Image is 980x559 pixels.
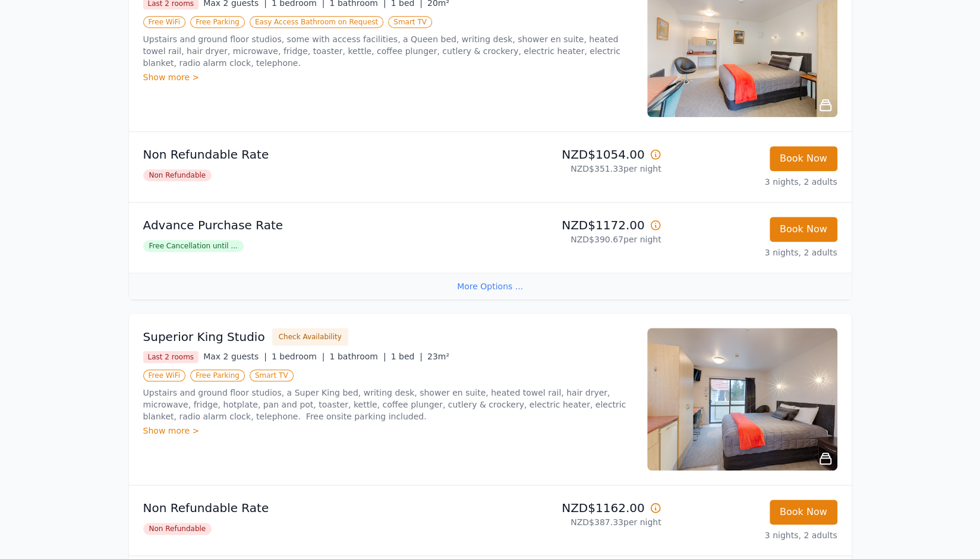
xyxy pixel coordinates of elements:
[388,16,432,28] span: Smart TV
[770,500,837,525] button: Book Now
[495,233,661,245] p: NZD$390.67 per night
[190,16,245,28] span: Free Parking
[770,217,837,242] button: Book Now
[143,169,212,181] span: Non Refundable
[143,351,199,363] span: Last 2 rooms
[770,146,837,171] button: Book Now
[203,352,267,361] span: Max 2 guests |
[272,328,348,346] button: Check Availability
[143,146,486,163] p: Non Refundable Rate
[495,146,661,163] p: NZD$1054.00
[143,500,486,516] p: Non Refundable Rate
[143,71,633,83] div: Show more >
[143,523,212,535] span: Non Refundable
[495,516,661,528] p: NZD$387.33 per night
[272,352,325,361] span: 1 bedroom |
[495,217,661,233] p: NZD$1172.00
[143,217,486,233] p: Advance Purchase Rate
[391,352,423,361] span: 1 bed |
[190,369,245,381] span: Free Parking
[329,352,386,361] span: 1 bathroom |
[143,425,633,437] div: Show more >
[129,273,852,299] div: More Options ...
[671,529,837,541] p: 3 nights, 2 adults
[495,500,661,516] p: NZD$1162.00
[143,329,265,345] h3: Superior King Studio
[143,387,633,422] p: Upstairs and ground floor studios, a Super King bed, writing desk, shower en suite, heated towel ...
[250,16,383,28] span: Easy Access Bathroom on Request
[143,240,244,252] span: Free Cancellation until ...
[427,352,449,361] span: 23m²
[671,247,837,258] p: 3 nights, 2 adults
[143,369,186,381] span: Free WiFi
[143,33,633,69] p: Upstairs and ground floor studios, some with access facilities, a Queen bed, writing desk, shower...
[250,369,294,381] span: Smart TV
[495,163,661,175] p: NZD$351.33 per night
[671,176,837,188] p: 3 nights, 2 adults
[143,16,186,28] span: Free WiFi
